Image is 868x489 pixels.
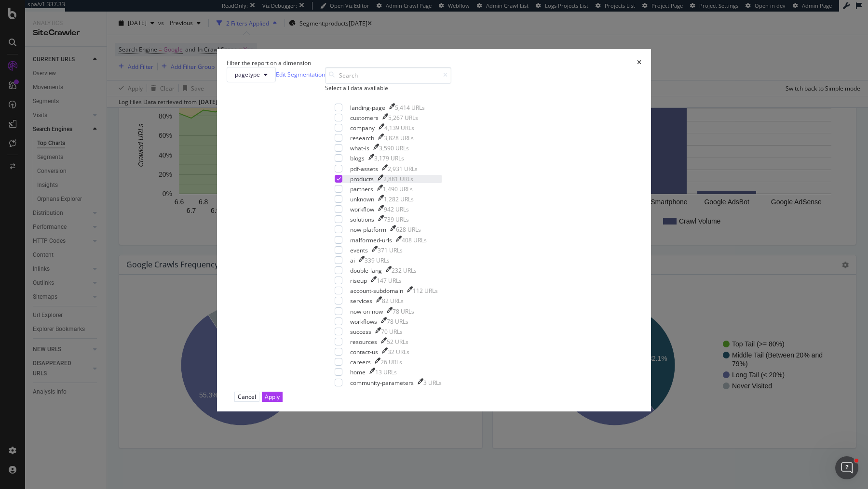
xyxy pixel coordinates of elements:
[381,328,403,336] div: 70 URLs
[637,59,641,67] div: times
[380,358,402,366] div: 26 URLs
[350,307,383,316] div: now-on-now
[350,114,379,122] div: customers
[325,67,451,84] input: Search
[350,246,368,254] div: events
[350,215,374,224] div: solutions
[384,134,414,142] div: 3,828 URLs
[350,379,414,387] div: community-parameters
[350,236,392,244] div: malformed-urls
[262,392,283,402] button: Apply
[396,225,421,234] div: 628 URLs
[265,393,280,401] div: Apply
[388,348,409,356] div: 32 URLs
[402,236,427,244] div: 408 URLs
[374,154,404,162] div: 3,179 URLs
[350,317,377,326] div: workflows
[227,59,311,67] div: Filter the report on a dimension
[276,69,325,79] a: Edit Segmentation
[350,338,377,346] div: resources
[350,368,366,376] div: home
[387,338,408,346] div: 52 URLs
[387,317,408,326] div: 78 URLs
[350,134,374,142] div: research
[383,185,413,193] div: 1,490 URLs
[378,246,403,254] div: 371 URLs
[365,256,390,264] div: 339 URLs
[227,67,276,82] button: pagetype
[350,277,367,285] div: riseup
[393,307,414,316] div: 78 URLs
[384,215,409,224] div: 739 URLs
[350,205,374,213] div: workflow
[382,297,404,305] div: 82 URLs
[383,175,413,183] div: 2,881 URLs
[350,287,403,295] div: account-subdomain
[350,104,385,112] div: landing-page
[350,328,371,336] div: success
[235,70,260,79] span: pagetype
[384,205,409,213] div: 942 URLs
[350,348,378,356] div: contact-us
[413,287,438,295] div: 112 URLs
[395,104,425,112] div: 5,414 URLs
[350,297,372,305] div: services
[377,277,402,285] div: 147 URLs
[835,456,858,479] iframe: Intercom live chat
[384,195,414,203] div: 1,282 URLs
[388,114,418,122] div: 5,267 URLs
[375,368,397,376] div: 13 URLs
[238,393,256,401] div: Cancel
[350,124,375,132] div: company
[379,144,409,152] div: 3,590 URLs
[350,266,382,275] div: double-lang
[350,165,378,173] div: pdf-assets
[325,84,451,92] div: Select all data available
[350,225,386,234] div: now-platform
[388,165,418,173] div: 2,931 URLs
[350,154,365,162] div: blogs
[350,195,374,203] div: unknown
[350,256,355,264] div: ai
[350,185,373,193] div: partners
[350,175,374,183] div: products
[392,266,417,275] div: 232 URLs
[350,358,371,366] div: careers
[350,144,369,152] div: what-is
[217,49,651,411] div: modal
[423,379,442,387] div: 3 URLs
[234,392,259,402] button: Cancel
[384,124,414,132] div: 4,139 URLs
